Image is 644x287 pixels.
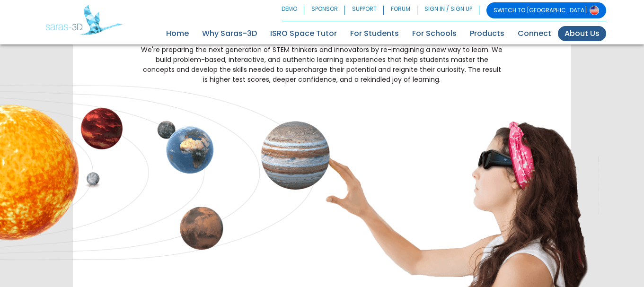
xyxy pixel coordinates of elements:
[159,26,195,41] a: Home
[344,26,406,41] a: For Students
[264,26,344,41] a: ISRO Space Tutor
[282,2,304,18] a: DEMO
[486,2,606,18] a: SWITCH TO [GEOGRAPHIC_DATA]
[590,6,599,15] img: Switch to USA
[558,26,606,41] a: About Us
[345,2,384,18] a: SUPPORT
[384,2,417,18] a: FORUM
[463,26,511,41] a: Products
[141,45,503,85] p: We're preparing the next generation of STEM thinkers and innovators by re-imagining a new way to ...
[304,2,345,18] a: SPONSOR
[406,26,463,41] a: For Schools
[195,26,264,41] a: Why Saras-3D
[417,2,479,18] a: SIGN IN / SIGN UP
[511,26,558,41] a: Connect
[45,5,123,35] img: Saras 3D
